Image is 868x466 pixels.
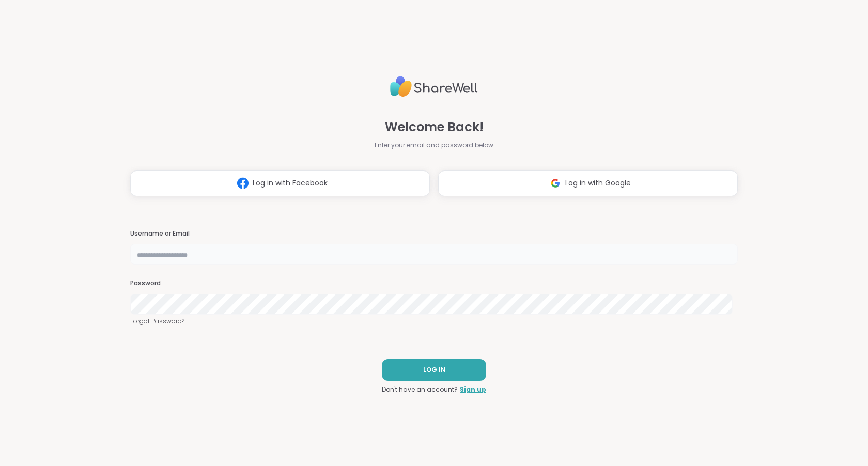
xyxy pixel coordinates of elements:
[460,385,486,394] a: Sign up
[565,178,631,189] span: Log in with Google
[423,365,445,375] span: LOG IN
[233,174,253,193] img: ShareWell Logomark
[390,72,478,101] img: ShareWell Logo
[130,279,738,288] h3: Password
[438,170,738,196] button: Log in with Google
[375,141,493,150] span: Enter your email and password below
[385,118,484,136] span: Welcome Back!
[130,170,430,196] button: Log in with Facebook
[130,317,738,326] a: Forgot Password?
[253,178,328,189] span: Log in with Facebook
[382,359,486,381] button: LOG IN
[130,229,738,238] h3: Username or Email
[382,385,458,394] span: Don't have an account?
[546,174,565,193] img: ShareWell Logomark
